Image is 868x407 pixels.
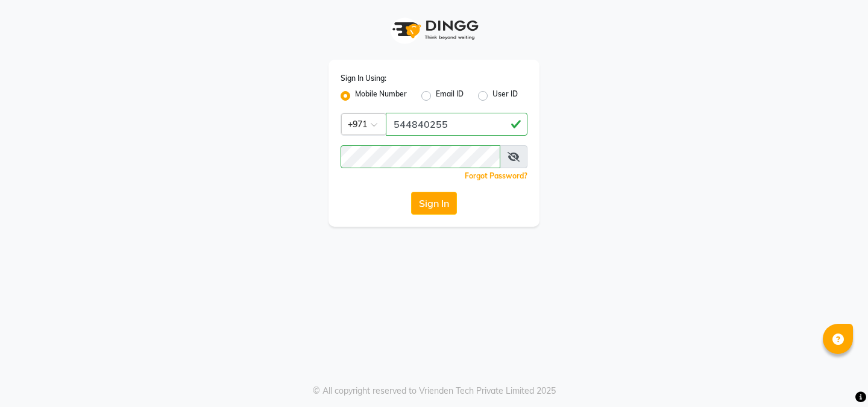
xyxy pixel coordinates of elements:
[355,89,407,103] label: Mobile Number
[492,89,518,103] label: User ID
[817,359,856,395] iframe: chat widget
[341,145,500,168] input: Username
[411,192,457,215] button: Sign In
[465,171,527,180] a: Forgot Password?
[341,73,386,84] label: Sign In Using:
[386,12,482,48] img: logo1.svg
[436,89,464,103] label: Email ID
[386,113,527,136] input: Username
